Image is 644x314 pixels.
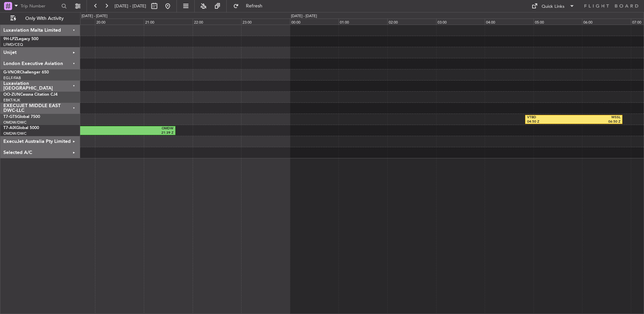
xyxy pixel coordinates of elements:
[387,19,436,25] div: 02:00
[534,19,582,25] div: 05:00
[241,19,290,25] div: 23:00
[527,120,574,124] div: 04:50 Z
[3,70,20,74] span: G-VNOR
[3,37,38,41] a: 9H-LPZLegacy 500
[115,3,146,9] span: [DATE] - [DATE]
[82,13,107,19] div: [DATE] - [DATE]
[542,3,565,10] div: Quick Links
[3,75,21,81] a: EGLF/FAB
[144,19,193,25] div: 21:00
[3,115,17,119] span: T7-GTS
[3,120,27,125] a: OMDW/DWC
[3,93,20,97] span: OO-ZUN
[193,19,241,25] div: 22:00
[95,19,144,25] div: 20:00
[574,115,620,120] div: WSSL
[3,42,23,47] a: LFMD/CEQ
[436,19,485,25] div: 03:00
[485,19,534,25] div: 04:00
[3,126,16,130] span: T7-AIX
[21,1,59,11] input: Trip Number
[582,19,631,25] div: 06:00
[3,115,40,119] a: T7-GTSGlobal 7500
[528,1,578,11] button: Quick Links
[76,131,173,135] div: 21:39 Z
[339,19,387,25] div: 01:00
[291,13,317,19] div: [DATE] - [DATE]
[574,120,620,124] div: 06:50 Z
[230,1,270,11] button: Refresh
[3,37,17,41] span: 9H-LPZ
[18,16,71,21] span: Only With Activity
[3,126,39,130] a: T7-AIXGlobal 5000
[3,98,20,103] a: EBKT/KJK
[240,4,268,8] span: Refresh
[290,19,339,25] div: 00:00
[76,126,173,131] div: OMDW
[7,13,73,24] button: Only With Activity
[3,93,58,97] a: OO-ZUNCessna Citation CJ4
[527,115,574,120] div: VTBD
[3,70,49,74] a: G-VNORChallenger 650
[3,131,27,136] a: OMDW/DWC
